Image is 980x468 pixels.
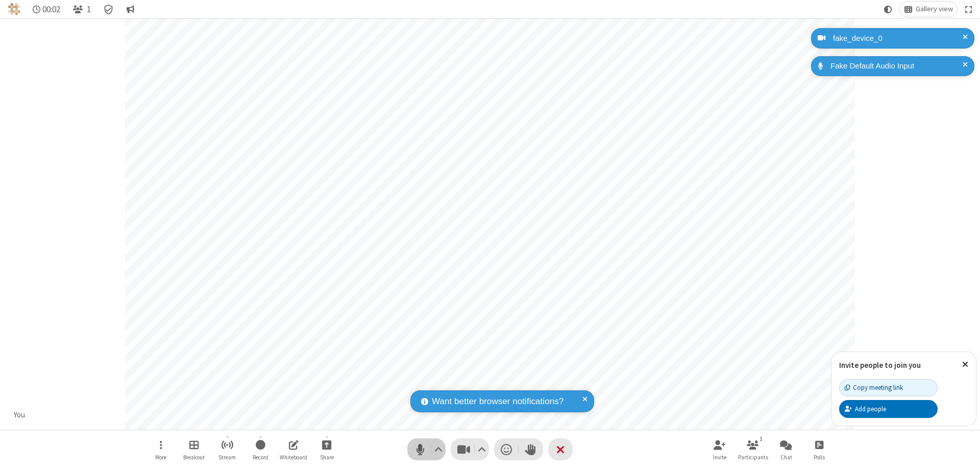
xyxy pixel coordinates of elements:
[155,454,166,460] span: More
[432,395,563,408] span: Want better browser notifications?
[829,33,967,44] div: fake_device_0
[179,435,209,464] button: Manage Breakout Rooms
[954,352,976,377] button: Close popover
[827,60,967,72] div: Fake Default Audio Input
[704,435,735,464] button: Invite participants (⌘+Shift+I)
[245,435,276,464] button: Start recording
[916,5,953,13] span: Gallery view
[814,454,825,460] span: Polls
[407,438,446,460] button: Mute (⌘+Shift+A)
[880,2,896,17] button: Using system theme
[757,434,766,443] div: 1
[738,454,768,460] span: Participants
[218,454,236,460] span: Stream
[311,435,342,464] button: Start sharing
[8,3,20,15] img: QA Selenium DO NOT DELETE OR CHANGE
[212,435,242,464] button: Start streaming
[145,435,176,464] button: Open menu
[804,435,835,464] button: Open poll
[122,2,138,17] button: Conversation
[845,383,903,392] div: Copy meeting link
[519,438,543,460] button: Raise hand
[99,2,118,17] div: Meeting details Encryption enabled
[713,454,726,460] span: Invite
[42,5,60,14] span: 00:02
[839,379,938,396] button: Copy meeting link
[320,454,334,460] span: Share
[280,454,307,460] span: Whiteboard
[780,454,792,460] span: Chat
[494,438,519,460] button: Send a reaction
[253,454,268,460] span: Record
[29,2,65,17] div: Timer
[738,435,768,464] button: Open participant list
[87,5,91,14] span: 1
[183,454,205,460] span: Breakout
[68,2,95,17] button: Open participant list
[432,438,446,460] button: Audio settings
[278,435,309,464] button: Open shared whiteboard
[961,2,976,17] button: Fullscreen
[10,409,29,421] div: You
[900,2,957,17] button: Change layout
[839,400,938,417] button: Add people
[451,438,489,460] button: Stop video (⌘+Shift+V)
[771,435,801,464] button: Open chat
[475,438,489,460] button: Video setting
[839,360,921,370] label: Invite people to join you
[548,438,573,460] button: End or leave meeting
